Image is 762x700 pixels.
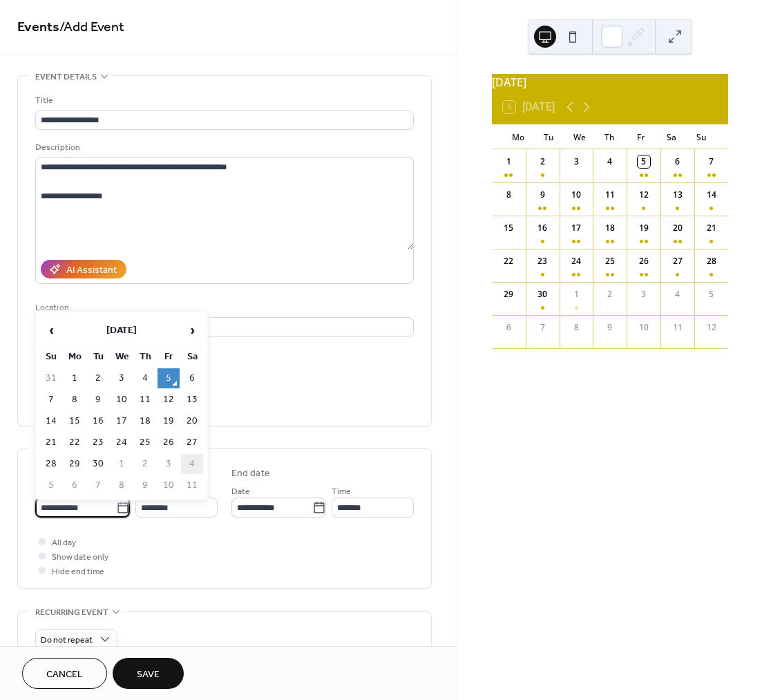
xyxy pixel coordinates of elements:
[181,368,203,388] td: 6
[182,316,202,344] span: ›
[64,347,86,367] th: Mo
[52,565,104,579] span: Hide end time
[604,189,616,201] div: 11
[35,93,411,108] div: Title
[158,433,180,453] td: 26
[705,255,718,267] div: 28
[671,222,684,234] div: 20
[671,255,684,267] div: 27
[231,466,270,481] div: End date
[87,411,109,431] td: 16
[604,321,616,334] div: 9
[158,368,180,388] td: 5
[111,433,133,453] td: 24
[158,454,180,474] td: 3
[705,288,718,301] div: 5
[536,222,549,234] div: 16
[671,189,684,201] div: 13
[87,347,109,367] th: Tu
[181,347,203,367] th: Sa
[502,255,515,267] div: 22
[671,155,684,168] div: 6
[638,222,650,234] div: 19
[111,454,133,474] td: 1
[35,301,411,315] div: Location
[502,321,515,334] div: 6
[111,411,133,431] td: 17
[671,321,684,334] div: 11
[536,321,549,334] div: 7
[705,189,718,201] div: 14
[41,316,61,344] span: ‹
[570,222,582,234] div: 17
[40,347,62,367] th: Su
[64,390,86,410] td: 8
[502,222,515,234] div: 15
[604,288,616,301] div: 2
[705,155,718,168] div: 7
[638,189,650,201] div: 12
[66,263,117,278] div: AI Assistant
[134,411,156,431] td: 18
[17,14,59,41] a: Events
[35,605,108,620] span: Recurring event
[35,140,411,155] div: Description
[87,475,109,495] td: 7
[604,222,616,234] div: 18
[231,484,250,499] span: Date
[502,155,515,168] div: 1
[40,433,62,453] td: 21
[52,550,108,565] span: Show date only
[64,454,86,474] td: 29
[638,155,650,168] div: 5
[158,347,180,367] th: Fr
[533,124,564,149] div: Tu
[536,255,549,267] div: 23
[64,316,180,346] th: [DATE]
[64,411,86,431] td: 15
[604,255,616,267] div: 25
[111,347,133,367] th: We
[158,475,180,495] td: 10
[625,124,656,149] div: Fr
[111,390,133,410] td: 10
[87,390,109,410] td: 9
[570,288,582,301] div: 1
[332,484,351,499] span: Time
[134,475,156,495] td: 9
[22,658,107,689] button: Cancel
[181,390,203,410] td: 13
[687,124,717,149] div: Su
[570,255,582,267] div: 24
[40,475,62,495] td: 5
[181,433,203,453] td: 27
[59,14,124,41] span: / Add Event
[111,475,133,495] td: 8
[64,475,86,495] td: 6
[134,368,156,388] td: 4
[503,124,533,149] div: Mo
[705,321,718,334] div: 12
[570,321,582,334] div: 8
[158,411,180,431] td: 19
[181,475,203,495] td: 11
[35,70,97,84] span: Event details
[40,390,62,410] td: 7
[41,632,93,648] span: Do not repeat
[604,155,616,168] div: 4
[40,454,62,474] td: 28
[87,433,109,453] td: 23
[570,189,582,201] div: 10
[46,668,83,682] span: Cancel
[502,189,515,201] div: 8
[536,189,549,201] div: 9
[656,124,686,149] div: Sa
[52,536,76,550] span: All day
[536,288,549,301] div: 30
[40,368,62,388] td: 31
[181,411,203,431] td: 20
[492,74,728,91] div: [DATE]
[134,454,156,474] td: 2
[671,288,684,301] div: 4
